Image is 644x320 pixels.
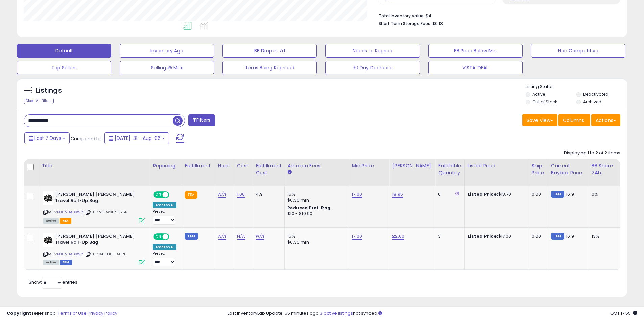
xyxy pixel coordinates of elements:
div: Min Price [352,162,386,169]
span: 16.9 [566,191,574,197]
label: Archived [583,99,601,105]
strong: Copyright [7,310,31,316]
li: $4 [379,11,615,19]
div: Preset: [153,251,176,266]
b: Short Term Storage Fees: [379,21,431,26]
div: Cost [237,162,250,169]
span: Show: entries [29,279,77,285]
div: 15% [287,233,343,239]
a: 22.00 [392,233,404,240]
p: Listing States: [526,84,627,90]
button: Non Competitive [531,44,625,58]
img: 41eJ75UutTL._SL40_.jpg [43,191,53,205]
div: ASIN: [43,191,145,223]
small: FBM [551,233,564,240]
div: $0.30 min [287,239,343,246]
div: Preset: [153,209,176,225]
a: N/A [218,191,226,198]
div: Last InventoryLab Update: 55 minutes ago, not synced. [228,310,637,317]
button: Filters [188,114,215,126]
div: Displaying 1 to 2 of 2 items [564,150,620,156]
div: 15% [287,191,343,197]
div: 13% [592,233,614,239]
div: Current Buybox Price [551,162,586,176]
small: FBA [185,191,197,199]
span: ON [154,192,163,198]
button: Save View [522,114,557,126]
h5: Listings [36,86,62,95]
b: [PERSON_NAME] [PERSON_NAME] Travel Roll-Up Bag [55,191,137,206]
div: $18.70 [468,191,524,197]
small: Amazon Fees. [287,169,291,175]
button: Actions [591,114,620,126]
span: 2025-08-15 17:55 GMT [610,310,637,316]
span: Last 7 Days [34,135,61,142]
button: BB Drop in 7d [222,44,317,58]
div: 0% [592,191,614,197]
div: Amazon Fees [287,162,346,169]
span: OFF [168,234,179,239]
a: N/A [237,233,245,240]
span: [DATE]-31 - Aug-06 [115,135,161,142]
div: Fulfillment [185,162,212,169]
label: Active [532,91,545,97]
label: Deactivated [583,91,609,97]
div: Listed Price [468,162,526,169]
div: $10 - $10.90 [287,211,343,217]
a: 3 active listings [320,310,353,316]
div: 0.00 [532,233,543,239]
div: Fulfillable Quantity [438,162,461,176]
a: 17.00 [352,191,362,198]
div: 0.00 [532,191,543,197]
button: Selling @ Max [120,61,214,74]
b: Listed Price: [468,191,498,197]
button: Needs to Reprice [325,44,420,58]
button: 30 Day Decrease [325,61,420,74]
a: 17.00 [352,233,362,240]
div: 3 [438,233,459,239]
span: Compared to: [71,135,102,142]
a: 1.00 [237,191,245,198]
a: B00VHA8XWY [57,251,84,257]
button: Columns [558,114,590,126]
div: $17.00 [468,233,524,239]
button: VISTA IDEAL [428,61,523,74]
span: All listings currently available for purchase on Amazon [43,218,59,224]
div: Note [218,162,231,169]
a: N/A [218,233,226,240]
span: OFF [168,192,179,198]
button: Inventory Age [120,44,214,58]
a: N/A [256,233,264,240]
div: seller snap | | [7,310,117,317]
span: Columns [563,117,584,124]
button: Items Being Repriced [222,61,317,74]
div: Title [42,162,147,169]
span: FBM [60,260,72,265]
span: $0.13 [432,20,443,27]
div: Amazon AI [153,202,176,208]
label: Out of Stock [532,99,557,105]
a: B00VHA8XWY [57,209,84,215]
b: [PERSON_NAME] [PERSON_NAME] Travel Roll-Up Bag [55,233,137,248]
b: Total Inventory Value: [379,13,425,19]
a: Privacy Policy [88,310,117,316]
a: 18.95 [392,191,403,198]
button: Last 7 Days [24,132,70,144]
span: FBA [60,218,71,224]
div: $0.30 min [287,197,343,204]
div: 4.9 [256,191,279,197]
button: BB Price Below Min [428,44,523,58]
button: Top Sellers [17,61,111,74]
span: | SKU: VS-WXLP-Q75B [85,209,127,215]
div: [PERSON_NAME] [392,162,432,169]
small: FBM [185,233,198,240]
div: Repricing [153,162,179,169]
button: Default [17,44,111,58]
small: FBM [551,191,564,198]
span: | SKU: X4-B36F-40RI [85,251,125,257]
div: ASIN: [43,233,145,265]
div: Clear All Filters [24,98,54,104]
b: Listed Price: [468,233,498,239]
div: Fulfillment Cost [256,162,282,176]
div: BB Share 24h. [592,162,616,176]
